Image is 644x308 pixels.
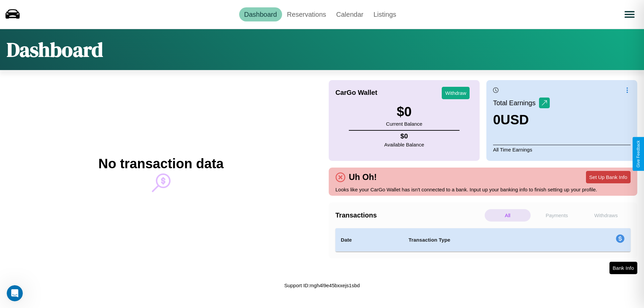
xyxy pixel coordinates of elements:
[609,262,637,274] button: Bank Info
[493,145,631,154] p: All Time Earnings
[442,87,470,99] button: Withdraw
[493,112,550,127] h3: 0 USD
[98,156,223,171] h2: No transaction data
[335,89,377,97] h4: CarGo Wallet
[384,140,424,149] p: Available Balance
[485,209,531,222] p: All
[384,132,424,140] h4: $ 0
[335,211,483,219] h4: Transactions
[409,236,561,244] h4: Transaction Type
[386,104,422,119] h3: $ 0
[341,236,398,244] h4: Date
[620,5,639,24] button: Open menu
[282,7,331,21] a: Reservations
[239,7,282,21] a: Dashboard
[368,7,401,21] a: Listings
[7,285,23,301] iframe: Intercom live chat
[583,209,629,222] p: Withdraws
[636,140,641,168] div: Give Feedback
[335,228,631,252] table: simple table
[335,185,631,194] p: Looks like your CarGo Wallet has isn't connected to a bank. Input up your banking info to finish ...
[331,7,368,21] a: Calendar
[345,172,380,182] h4: Uh Oh!
[534,209,580,222] p: Payments
[493,97,539,109] p: Total Earnings
[586,171,631,183] button: Set Up Bank Info
[284,281,360,290] p: Support ID: mgh4l9e45bxxejs1sbd
[386,119,422,128] p: Current Balance
[7,36,103,63] h1: Dashboard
